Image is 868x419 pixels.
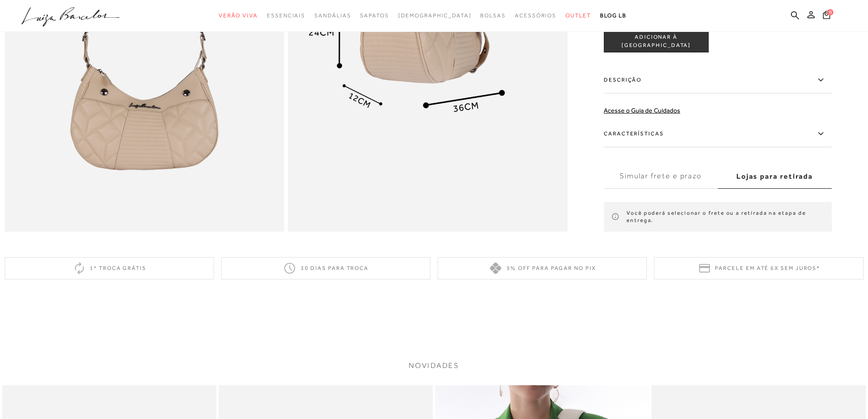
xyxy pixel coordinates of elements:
span: Bolsas [480,12,506,19]
button: ADICIONAR À [GEOGRAPHIC_DATA] [604,30,709,52]
label: Características [604,120,832,147]
span: Sapatos [360,12,389,19]
span: ADICIONAR À [GEOGRAPHIC_DATA] [604,33,708,49]
div: Parcele em até 6x sem juros* [654,257,863,279]
a: categoryNavScreenReaderText [360,7,389,24]
div: Você poderá selecionar o frete ou a retirada na etapa de entrega. [604,202,832,232]
div: 5% off para pagar no PIX [438,257,647,279]
div: 1ª troca grátis [5,257,214,279]
a: Acesse o Guia de Cuidados [604,106,680,114]
label: Lojas para retirada [718,164,832,188]
label: Simular frete e prazo [604,164,718,188]
span: Outlet [565,12,591,19]
a: categoryNavScreenReaderText [267,7,305,24]
label: Descrição [604,67,832,93]
a: categoryNavScreenReaderText [565,7,591,24]
span: [DEMOGRAPHIC_DATA] [398,12,472,19]
button: 0 [820,10,833,22]
a: categoryNavScreenReaderText [515,7,556,24]
span: 0 [827,9,833,16]
span: Verão Viva [219,12,258,19]
div: 30 dias para troca [221,257,430,279]
a: BLOG LB [600,7,627,24]
a: categoryNavScreenReaderText [219,7,258,24]
a: noSubCategoriesText [398,7,472,24]
a: categoryNavScreenReaderText [314,7,351,24]
span: Essenciais [267,12,305,19]
span: Sandálias [314,12,351,19]
a: categoryNavScreenReaderText [480,7,506,24]
span: Acessórios [515,12,556,19]
span: BLOG LB [600,12,627,19]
